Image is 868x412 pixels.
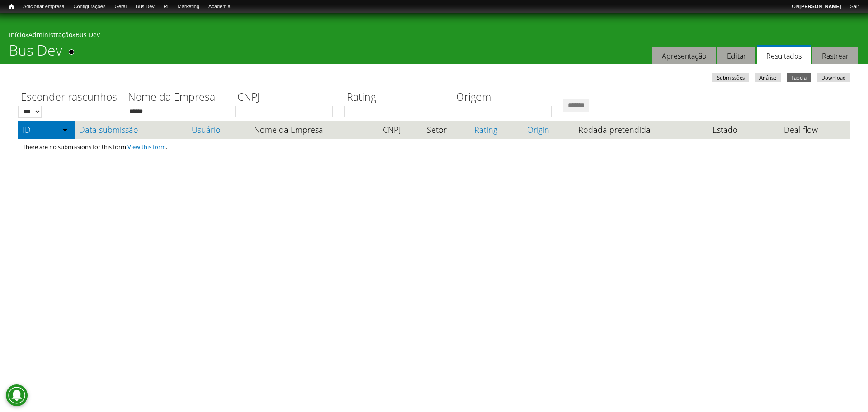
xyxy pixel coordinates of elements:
[712,73,749,82] a: Submissões
[204,2,235,11] a: Academia
[378,121,422,139] th: CNPJ
[474,125,518,134] a: Rating
[817,73,850,82] a: Download
[235,89,339,106] label: CNPJ
[755,73,781,82] a: Análise
[845,2,863,11] a: Sair
[652,47,716,65] a: Apresentação
[110,2,131,11] a: Geral
[69,2,110,11] a: Configurações
[23,125,70,134] a: ID
[5,2,19,11] a: Início
[250,121,378,139] th: Nome da Empresa
[812,47,858,65] a: Rastrear
[708,121,764,139] th: Estado
[757,45,811,65] a: Resultados
[454,89,557,106] label: Origem
[9,3,14,9] span: Início
[422,121,470,139] th: Setor
[717,47,755,65] a: Editar
[131,2,159,11] a: Bus Dev
[75,30,100,39] a: Bus Dev
[18,89,120,106] label: Esconder rascunhos
[28,30,72,39] a: Administração
[574,121,708,139] th: Rodada pretendida
[19,2,69,11] a: Adicionar empresa
[126,89,229,106] label: Nome da Empresa
[62,126,68,132] img: ordem crescente
[159,2,173,11] a: RI
[787,73,811,82] a: Tabela
[127,143,166,151] a: View this form
[9,42,62,64] h1: Bus Dev
[344,89,448,106] label: Rating
[18,139,850,155] td: There are no submissions for this form. .
[9,30,859,42] div: » »
[9,30,25,39] a: Início
[799,4,841,9] strong: [PERSON_NAME]
[779,121,850,139] th: Deal flow
[192,125,245,134] a: Usuário
[527,125,570,134] a: Origin
[173,2,204,11] a: Marketing
[787,2,845,11] a: Olá[PERSON_NAME]
[79,125,183,134] a: Data submissão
